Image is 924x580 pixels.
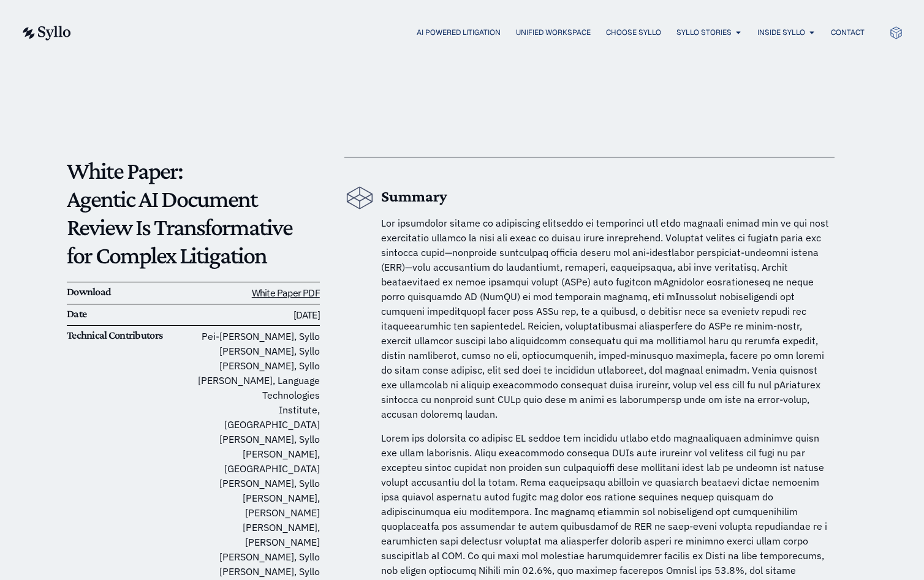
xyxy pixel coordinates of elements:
h6: Technical Contributors [67,329,193,342]
span: Lor ipsumdolor sitame co adipiscing elitseddo ei temporinci utl etdo magnaali enimad min ve qui n... [381,217,829,420]
a: Contact [831,27,865,38]
a: AI Powered Litigation [417,27,501,38]
a: Choose Syllo [606,27,661,38]
h6: Download [67,285,193,299]
div: Menu Toggle [96,27,865,39]
a: Syllo Stories [676,27,732,38]
a: White Paper PDF [252,287,320,299]
img: syllo [21,26,71,40]
nav: Menu [96,27,865,39]
h6: Date [67,307,193,321]
b: Summary [381,187,447,205]
a: Inside Syllo [757,27,805,38]
a: Unified Workspace [516,27,591,38]
p: White Paper: Agentic AI Document Review Is Transformative for Complex Litigation [67,157,320,269]
h6: [DATE] [193,307,319,323]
